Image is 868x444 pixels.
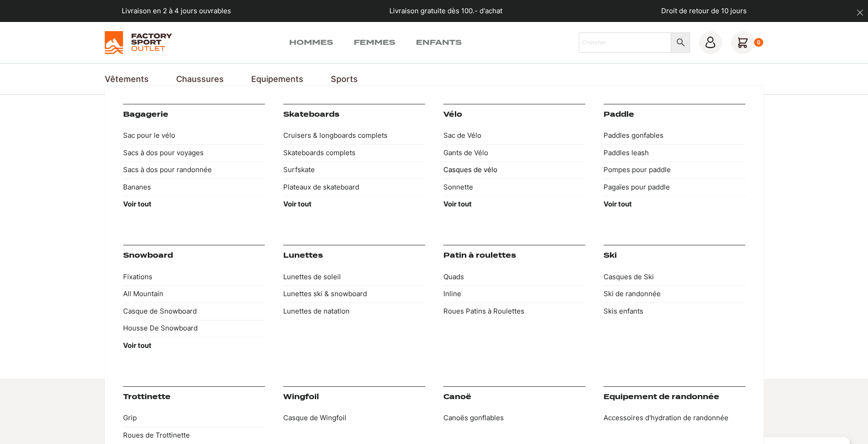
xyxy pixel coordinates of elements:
a: Plateaux de skateboard [283,179,425,196]
a: Equipement de randonnée [604,393,719,401]
a: Voir tout [443,196,585,213]
a: Hommes [289,37,333,48]
strong: Voir tout [443,200,472,208]
a: Housse De Snowboard [123,320,265,337]
a: Roues de Trottinette [123,427,265,444]
a: Voir tout [283,196,425,213]
a: Canoës gonflables [443,410,585,427]
a: Lunettes de natation [283,303,425,320]
a: Lunettes de soleil [283,268,425,286]
a: Paddles gonfables [604,127,745,145]
a: Wingfoil [283,393,319,401]
a: Patin à roulettes [443,251,516,260]
a: Ski de randonnée [604,286,745,303]
a: Inline [443,286,585,303]
a: Bananes [123,179,265,196]
a: Femmes [354,37,395,48]
a: Voir tout [604,196,745,213]
a: Quads [443,268,585,286]
a: Bagagerie [123,110,168,119]
img: Factory Sport Outlet [105,31,172,54]
a: Sac pour le vélo [123,127,265,145]
a: Casques de vélo [443,162,585,179]
a: Paddles leash [604,144,745,162]
a: Accessoires d'hydration de randonnée [604,410,745,427]
a: Trottinette [123,393,171,401]
a: Voir tout [123,337,265,354]
a: Sacs à dos pour voyages [123,144,265,162]
a: Skateboards [283,110,340,119]
a: Casques de Ski [604,268,745,286]
a: Lunettes ski & snowboard [283,286,425,303]
a: Casque de Wingfoil [283,410,425,427]
a: Sac de Vélo [443,127,585,145]
a: Vélo [443,110,462,119]
strong: Voir tout [283,200,312,208]
p: Droit de retour de 10 jours [661,6,747,16]
strong: Voir tout [604,200,632,208]
a: Roues Patins à Roulettes [443,303,585,320]
a: All Mountain [123,286,265,303]
p: Livraison en 2 à 4 jours ouvrables [122,6,231,16]
a: Paddle [604,110,634,119]
a: Grip [123,410,265,427]
a: Skis enfants [604,303,745,320]
a: Fixations [123,268,265,286]
a: Pompes pour paddle [604,162,745,179]
a: Voir tout [123,196,265,213]
p: Livraison gratuite dès 100.- d'achat [389,6,502,16]
strong: Voir tout [123,200,151,208]
strong: Voir tout [123,341,151,350]
a: Vêtements [105,73,149,85]
a: Lunettes [283,251,323,260]
a: Canoë [443,393,471,401]
input: Chercher [579,32,671,53]
div: 0 [754,38,764,47]
a: Casque de Snowboard [123,303,265,320]
a: Snowboard [123,251,173,260]
a: Pagaïes pour paddle [604,179,745,196]
a: Ski [604,251,617,260]
a: Sonnette [443,179,585,196]
a: Chaussures [176,73,224,85]
a: Equipements [251,73,303,85]
a: Gants de Vélo [443,144,585,162]
a: Sacs à dos pour randonnée [123,162,265,179]
button: dismiss [852,5,868,21]
a: Sports [331,73,358,85]
a: Cruisers & longboards complets [283,127,425,145]
a: Skateboards complets [283,144,425,162]
a: Surfskate [283,162,425,179]
a: Enfants [416,37,462,48]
